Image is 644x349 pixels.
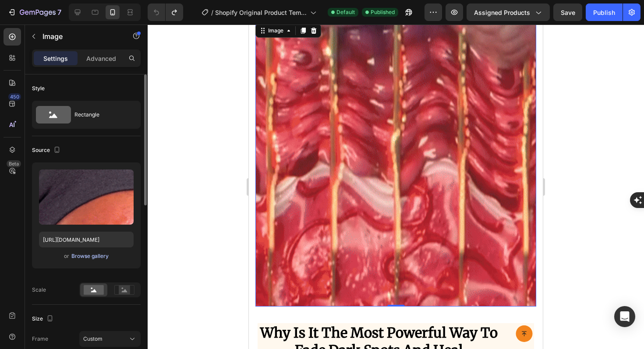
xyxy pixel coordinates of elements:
[79,331,141,347] button: Custom
[43,54,68,63] p: Settings
[467,4,550,21] button: Assigned Products
[71,252,109,260] div: Browse gallery
[39,169,134,225] img: preview-image
[8,93,21,100] div: 450
[83,335,103,343] span: Custom
[215,8,307,17] span: Shopify Original Product Template
[7,160,21,167] div: Beta
[371,8,395,16] span: Published
[18,2,36,10] div: Image
[42,31,117,42] p: Image
[32,313,55,325] div: Size
[474,8,530,17] span: Assigned Products
[32,335,48,343] label: Frame
[32,145,62,156] div: Source
[74,105,128,125] div: Rectangle
[249,25,543,349] iframe: To enrich screen reader interactions, please activate Accessibility in Grammarly extension settings
[553,4,582,21] button: Save
[211,8,213,17] span: /
[64,251,69,261] span: or
[148,4,183,21] div: Undo/Redo
[32,286,46,294] div: Scale
[57,7,61,18] p: 7
[4,4,65,21] button: 7
[267,301,283,317] button: <p>Button</p>
[614,306,635,327] div: Open Intercom Messenger
[336,8,355,16] span: Default
[593,8,615,17] div: Publish
[71,252,109,261] button: Browse gallery
[586,4,623,21] button: Publish
[39,232,134,247] input: https://example.com/image.jpg
[32,85,45,92] div: Style
[86,54,116,63] p: Advanced
[561,9,575,16] span: Save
